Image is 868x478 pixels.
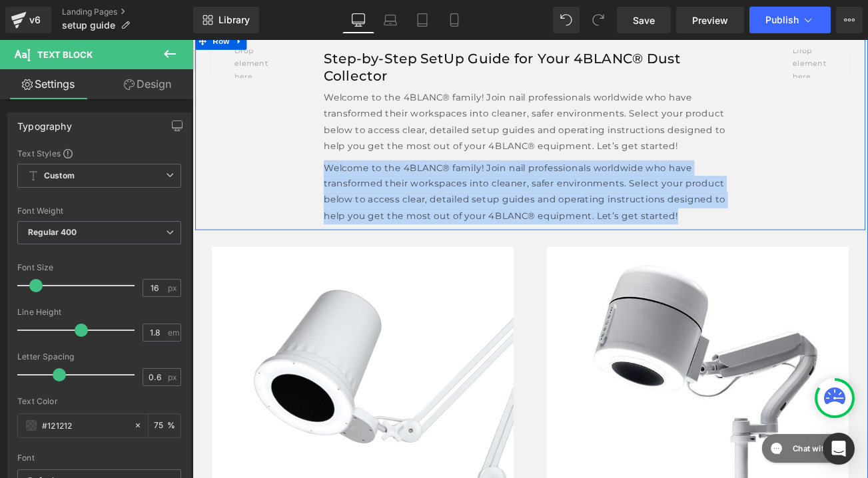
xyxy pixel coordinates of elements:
[37,49,93,60] span: Text Block
[42,418,127,433] input: Color
[692,13,728,27] span: Preview
[7,5,115,39] button: Open gorgias live chat
[633,13,655,27] span: Save
[823,433,855,465] div: Open Intercom Messenger
[27,11,43,29] div: v6
[157,12,650,53] h2: Step-by-Step SetUp Guide for Your 4BLANC® Dust Collector
[17,206,181,216] div: Font Weight
[342,7,374,33] a: Desktop
[168,373,179,381] span: px
[193,7,259,33] a: New Library
[374,7,406,33] a: Laptop
[62,7,193,17] a: Landing Pages
[585,7,612,33] button: Redo
[17,113,72,132] div: Typography
[28,227,77,237] b: Regular 400
[749,7,831,33] button: Publish
[17,308,181,317] div: Line Height
[17,148,181,158] div: Text Styles
[17,263,181,272] div: Font Size
[44,170,75,182] b: Custom
[765,15,799,25] span: Publish
[157,144,650,220] p: Welcome to the 4BLANC® family! Join nail professionals worldwide who have transformed their works...
[438,7,470,33] a: Mobile
[17,352,181,361] div: Letter Spacing
[43,15,100,29] h1: Chat with us
[218,14,250,26] span: Library
[157,60,650,136] p: Welcome to the 4BLANC® family! Join nail professionals worldwide who have transformed their works...
[406,7,438,33] a: Tablet
[149,414,181,437] div: %
[99,69,196,99] a: Design
[676,7,744,33] a: Preview
[17,397,181,406] div: Text Color
[168,328,179,337] span: em
[17,453,181,463] div: Font
[168,284,179,292] span: px
[5,7,51,33] a: v6
[62,20,115,31] span: setup guide
[836,7,863,33] button: More
[553,7,580,33] button: Undo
